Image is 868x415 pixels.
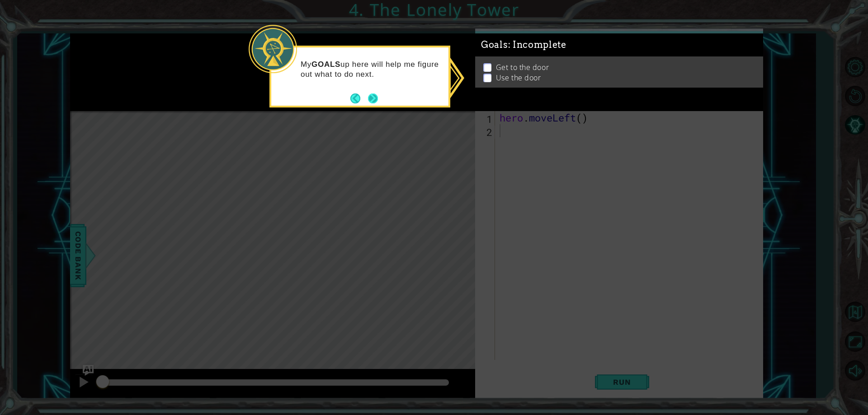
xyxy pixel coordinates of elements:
button: Next [368,93,378,103]
span: : Incomplete [508,40,566,51]
strong: GOALS [311,60,340,69]
p: Get to the door [496,63,549,73]
p: My up here will help me figure out what to do next. [301,60,442,79]
button: Back [350,93,368,103]
p: Use the door [496,73,541,83]
span: Goals [481,40,566,51]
